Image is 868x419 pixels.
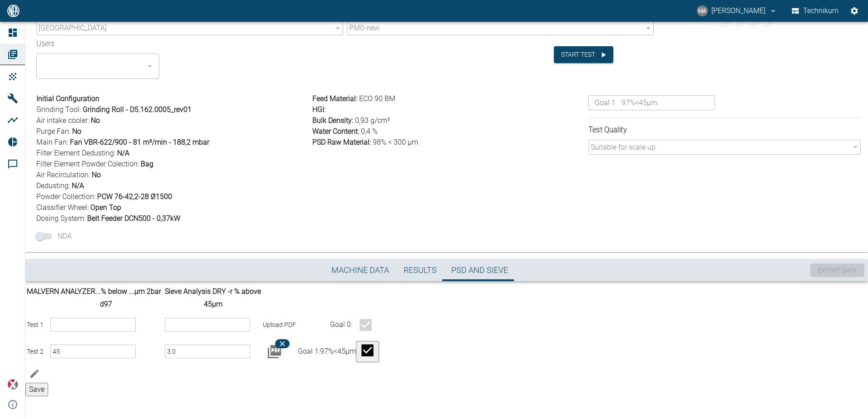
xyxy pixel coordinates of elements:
[451,265,508,276] span: PSD and Sieve
[324,259,396,281] button: Machine Data
[588,124,793,135] label: Test Quality
[25,383,868,396] div: All PSD values must be filled out
[355,116,390,125] span: 0,93 g/cm³
[36,115,309,126] span: Air intake cooler :
[312,138,371,146] span: PSD Raw Material :
[36,39,128,49] label: Users
[361,127,378,136] span: 0,4 %
[50,298,162,310] th: d 97
[72,181,84,190] span: N/A
[36,170,309,180] span: Air Recirculation :
[36,20,343,35] div: [GEOGRAPHIC_DATA]
[312,94,357,103] span: Feed Material :
[26,340,49,364] td: Test 2
[36,148,309,159] span: Filter Element Dedusting :
[97,192,172,201] span: PCW 76-42,2-28 Ø1500
[554,39,654,63] div: Start test
[695,3,779,19] button: mateus.andrade@neuman-esser.com.br
[846,3,863,19] button: Settings
[263,321,296,328] label: Upload PDF
[164,286,261,297] th: Sieve Analysis DRY -r % above
[36,104,309,115] span: Grinding Tool :
[36,213,309,224] span: Dosing System :
[790,3,841,19] button: Technikum
[58,231,72,242] span: NDA
[6,5,20,17] img: logo
[554,46,613,63] button: Start test
[330,319,352,330] p: Goal 0 :
[87,214,180,223] span: Belt Feeder DCN500 - 0,37kW
[25,383,48,396] button: Save
[347,20,654,35] div: PM0-new
[7,379,18,390] img: Xplore Logo
[164,298,261,310] th: 45 µm
[312,127,359,136] span: Water Content :
[697,5,708,16] div: MA
[92,171,101,179] span: No
[312,116,353,125] span: Bulk Density :
[359,94,395,103] span: ECO 90 BM
[373,138,418,146] span: 98% < 300 µm
[36,180,309,191] span: Dedusting :
[36,191,309,202] span: Powder Collection :
[26,311,49,339] td: Test 1
[72,127,81,136] span: No
[36,159,309,170] span: Filter Element Powder Colection :
[36,137,309,148] span: Main Fan :
[312,105,325,114] span: HGI :
[141,160,153,168] span: Bag
[588,140,861,155] div: Suitable for scale up
[36,126,309,137] span: Purge Fan :
[90,203,121,212] span: Open Top
[117,149,129,157] span: N/A
[298,346,356,357] p: Goal 1 : 97%<45µm
[36,93,309,104] p: Initial Configuration
[404,265,437,276] span: Results
[91,116,100,125] span: No
[83,105,192,114] span: Grinding Roll - D5.162.0005_rev01
[70,138,209,146] span: Fan VBR-622/900 - 81 m³/min - 188,2 mbar
[36,202,309,213] span: Classifier Wheel :
[26,286,162,297] th: MALVERN ANALYZER...% below ...µm 2bar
